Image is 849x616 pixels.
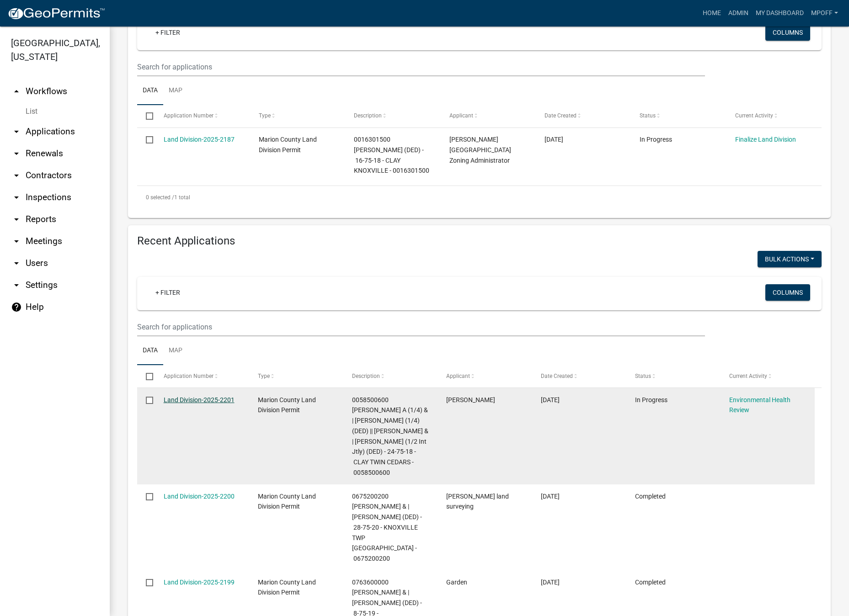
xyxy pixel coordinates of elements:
span: 07/29/2025 [541,493,560,500]
span: Marion County Land Division Permit [258,493,316,510]
a: My Dashboard [752,5,807,22]
input: Search for applications [137,58,705,76]
a: + Filter [148,284,187,301]
span: 08/08/2025 [541,396,560,404]
datatable-header-cell: Description [345,105,440,127]
datatable-header-cell: Type [249,365,343,387]
datatable-header-cell: Type [250,105,345,127]
datatable-header-cell: Select [137,365,155,387]
span: Type [258,373,270,379]
datatable-header-cell: Status [626,365,721,387]
span: Description [352,373,380,379]
span: Completed [635,579,666,586]
a: Environmental Health Review [729,396,790,414]
a: Land Division-2025-2187 [164,136,235,143]
span: In Progress [635,396,667,404]
datatable-header-cell: Current Activity [721,365,815,387]
i: arrow_drop_down [11,126,22,137]
datatable-header-cell: Select [137,105,155,127]
span: Marion County Land Division Permit [259,136,317,154]
span: Application Number [164,373,214,379]
span: Completed [635,493,666,500]
span: Marion County Land Division Permit [258,579,316,596]
datatable-header-cell: Date Created [536,105,631,127]
datatable-header-cell: Applicant [441,105,536,127]
a: Home [699,5,725,22]
i: arrow_drop_down [11,170,22,181]
a: mpoff [807,5,842,22]
button: Columns [765,24,810,41]
datatable-header-cell: Applicant [438,365,532,387]
a: + Filter [148,24,187,41]
span: ross land surveying [446,493,509,510]
datatable-header-cell: Application Number [155,105,250,127]
input: Search for applications [137,318,705,336]
datatable-header-cell: Description [343,365,438,387]
i: arrow_drop_up [11,86,22,97]
datatable-header-cell: Application Number [155,365,249,387]
span: Application Number [164,112,214,119]
a: Data [137,336,163,366]
span: 07/21/2025 [541,579,560,586]
div: 1 total [137,186,822,209]
i: arrow_drop_down [11,148,22,159]
span: Date Created [545,112,577,119]
span: 0058500600 Cox, Bret A (1/4) & | Manley, Lisa (1/4) (DED) || Shermann, Marion W & | Sherman, Shir... [352,396,428,476]
a: Data [137,76,163,106]
span: Current Activity [729,373,767,379]
i: arrow_drop_down [11,192,22,203]
a: Land Division-2025-2199 [164,579,235,586]
a: Finalize Land Division [735,136,796,143]
button: Bulk Actions [758,251,822,267]
i: arrow_drop_down [11,214,22,225]
span: Applicant [449,112,473,119]
i: help [11,302,22,313]
span: Description [354,112,382,119]
span: Type [259,112,271,119]
span: Marion County Land Division Permit [258,396,316,414]
span: In Progress [640,136,672,143]
span: Date Created [541,373,573,379]
span: 0016301500 Doty, Bobbie (DED) - 16-75-18 - CLAY KNOXVILLE - 0016301500 [354,136,429,174]
a: Map [163,76,188,106]
datatable-header-cell: Date Created [532,365,626,387]
a: Land Division-2025-2201 [164,396,235,404]
h4: Recent Applications [137,234,822,248]
span: Garden [446,579,467,586]
span: 0 selected / [146,194,174,201]
span: Current Activity [735,112,773,119]
datatable-header-cell: Status [631,105,726,127]
a: Map [163,336,188,366]
span: Melissa Poffenbarger- Marion County Zoning Administrator [449,136,511,164]
span: 0675200200 James, Kevin L & | James, Laurie (DED) - 28-75-20 - KNOXVILLE TWP KNOXVILLE - 0675200200 [352,493,422,563]
span: Status [640,112,656,119]
span: Status [635,373,651,379]
a: Admin [725,5,752,22]
a: Land Division-2025-2200 [164,493,235,500]
span: Applicant [446,373,470,379]
span: Merlin Davis [446,396,495,404]
button: Columns [765,284,810,301]
span: 05/06/2025 [545,136,563,143]
i: arrow_drop_down [11,280,22,291]
datatable-header-cell: Current Activity [726,105,822,127]
i: arrow_drop_down [11,258,22,269]
i: arrow_drop_down [11,236,22,247]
